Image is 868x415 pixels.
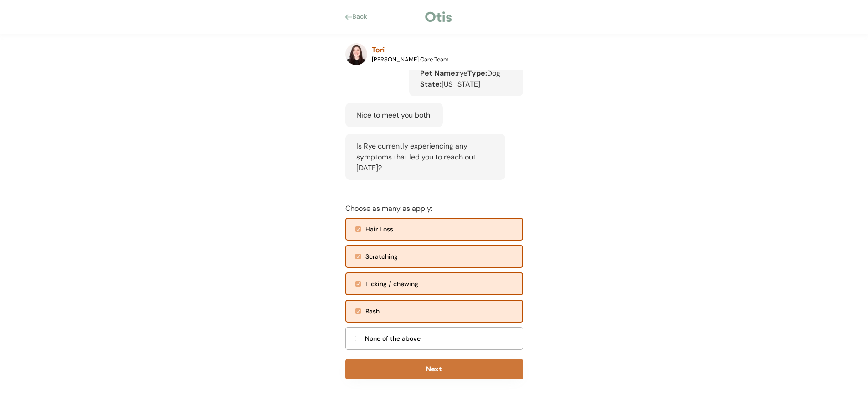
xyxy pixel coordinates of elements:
[352,12,373,21] div: Back
[345,103,443,127] div: Nice to meet you both!
[372,56,449,64] div: [PERSON_NAME] Care Team
[345,203,432,214] div: Choose as many as apply:
[409,61,523,96] div: rye Dog [US_STATE]
[365,307,517,316] div: Rash
[365,252,517,261] div: Scratching
[365,225,517,234] div: Hair Loss
[345,359,523,379] button: Next
[365,279,517,289] div: Licking / chewing
[420,79,442,89] strong: State:
[365,334,517,343] div: None of the above
[420,68,457,78] strong: Pet Name:
[467,68,487,78] strong: Type:
[345,134,505,180] div: Is Rye currently experiencing any symptoms that led you to reach out [DATE]?
[372,45,385,56] div: Tori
